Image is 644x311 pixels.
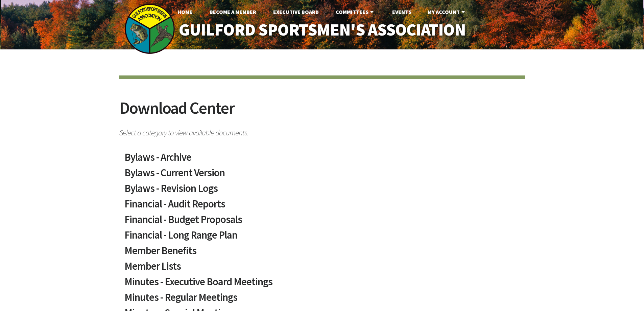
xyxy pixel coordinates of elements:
[124,292,520,308] a: Minutes - Regular Meetings
[119,125,525,137] span: Select a category to view available documents.
[124,276,520,292] a: Minutes - Executive Board Meetings
[124,168,520,183] a: Bylaws - Current Version
[387,5,417,19] a: Events
[124,199,520,214] a: Financial - Audit Reports
[422,5,472,19] a: My Account
[124,230,520,245] a: Financial - Long Range Plan
[124,3,175,54] img: logo_sm.png
[124,214,520,230] a: Financial - Budget Proposals
[124,152,520,168] a: Bylaws - Archive
[164,16,480,44] a: Guilford Sportsmen's Association
[119,99,525,125] h2: Download Center
[124,261,520,276] a: Member Lists
[204,5,262,19] a: Become A Member
[172,5,198,19] a: Home
[330,5,381,19] a: Committees
[124,183,520,199] a: Bylaws - Revision Logs
[124,245,520,261] a: Member Benefits
[268,5,324,19] a: Executive Board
